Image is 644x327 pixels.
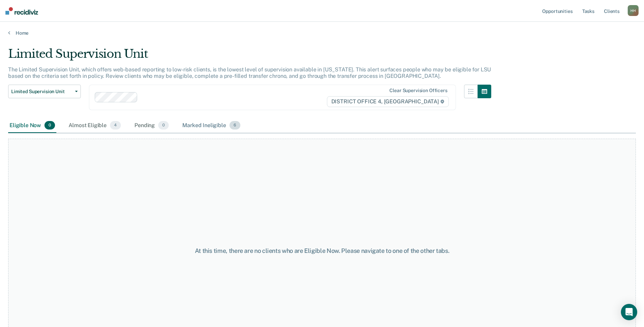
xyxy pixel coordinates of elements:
[8,66,491,79] p: The Limited Supervision Unit, which offers web-based reporting to low-risk clients, is the lowest...
[133,118,170,133] div: Pending0
[44,121,55,130] span: 0
[229,121,240,130] span: 6
[628,5,639,16] div: H H
[628,5,639,16] button: HH
[11,89,72,94] span: Limited Supervision Unit
[8,85,81,98] button: Limited Supervision Unit
[158,121,169,130] span: 0
[5,7,38,15] img: Recidiviz
[8,118,56,133] div: Eligible Now0
[327,96,449,107] span: DISTRICT OFFICE 4, [GEOGRAPHIC_DATA]
[389,88,447,93] div: Clear supervision officers
[165,247,479,255] div: At this time, there are no clients who are Eligible Now. Please navigate to one of the other tabs.
[621,304,637,320] div: Open Intercom Messenger
[8,47,491,66] div: Limited Supervision Unit
[67,118,122,133] div: Almost Eligible4
[8,30,636,36] a: Home
[110,121,121,130] span: 4
[181,118,242,133] div: Marked Ineligible6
